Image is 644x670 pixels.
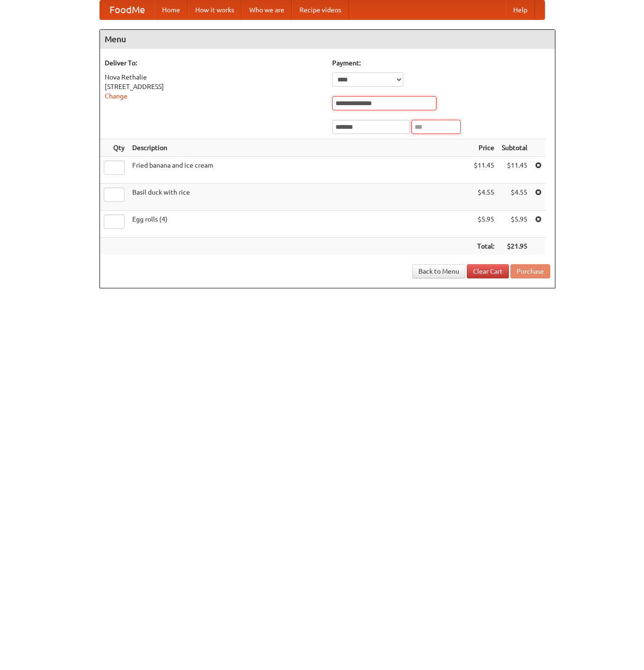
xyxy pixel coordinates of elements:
a: Change [105,92,127,100]
h5: Deliver To: [105,58,323,68]
th: Total: [470,238,498,255]
th: Qty [100,139,128,157]
a: FoodMe [100,0,154,19]
a: Back to Menu [412,264,465,278]
th: Price [470,139,498,157]
td: Egg rolls (4) [128,211,470,238]
a: How it works [188,0,242,19]
td: $4.55 [470,184,498,211]
a: Help [506,0,535,19]
td: $11.45 [470,157,498,184]
h5: Payment: [332,58,550,68]
a: Recipe videos [292,0,349,19]
button: Purchase [510,264,550,278]
th: Subtotal [498,139,531,157]
td: $5.95 [470,211,498,238]
div: [STREET_ADDRESS] [105,82,323,91]
h4: Menu [100,30,555,49]
td: $4.55 [498,184,531,211]
div: Nova Rethalie [105,72,323,82]
td: $5.95 [498,211,531,238]
th: Description [128,139,470,157]
a: Clear Cart [467,264,509,278]
th: $21.95 [498,238,531,255]
a: Who we are [242,0,292,19]
td: Fried banana and ice cream [128,157,470,184]
td: Basil duck with rice [128,184,470,211]
a: Home [154,0,188,19]
td: $11.45 [498,157,531,184]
